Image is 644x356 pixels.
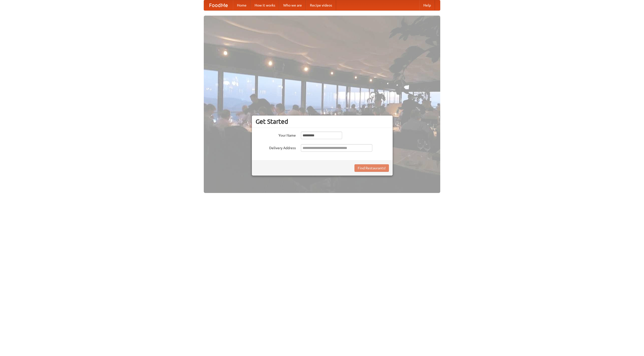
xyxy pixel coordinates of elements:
label: Delivery Address [256,144,296,150]
a: Help [419,0,435,10]
a: Home [233,0,251,10]
button: Find Restaurants! [354,164,389,172]
a: Recipe videos [306,0,336,10]
a: FoodMe [204,0,233,10]
a: Who we are [279,0,306,10]
h3: Get Started [256,118,389,125]
a: How it works [251,0,279,10]
label: Your Name [256,132,296,138]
